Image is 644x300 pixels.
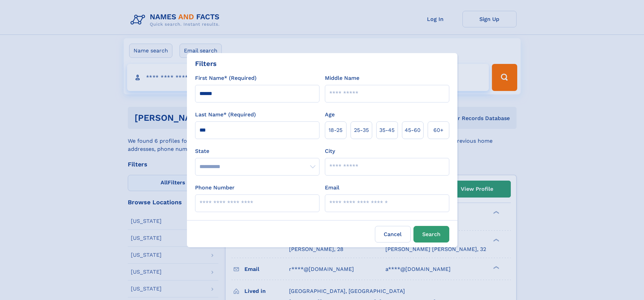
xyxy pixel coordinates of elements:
[195,184,235,192] label: Phone Number
[329,126,342,134] span: 18‑25
[379,126,395,134] span: 35‑45
[375,226,411,243] label: Cancel
[195,59,217,69] div: Filters
[325,74,359,82] label: Middle Name
[433,126,444,134] span: 60+
[405,126,421,134] span: 45‑60
[413,226,449,243] button: Search
[325,184,339,192] label: Email
[325,111,335,119] label: Age
[195,111,256,119] label: Last Name* (Required)
[354,126,369,134] span: 25‑35
[195,147,319,155] label: State
[325,147,335,155] label: City
[195,74,257,82] label: First Name* (Required)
